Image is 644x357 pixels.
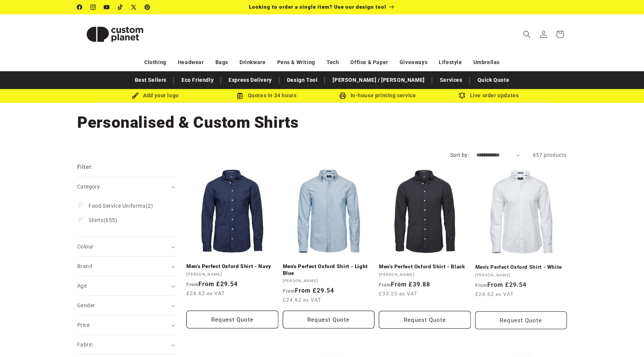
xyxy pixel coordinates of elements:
[186,311,278,328] button: Request Quote
[433,91,544,100] div: Live order updates
[215,56,228,69] a: Bags
[322,91,433,100] div: In-house printing service
[89,203,146,209] span: Food Service Uniforms
[100,91,211,100] div: Add your logo
[132,92,139,99] img: Brush Icon
[283,263,375,276] a: Men's Perfect Oxford Shirt - Light Blue
[400,56,427,69] a: Giveaways
[240,56,266,69] a: Drinkware
[89,217,104,223] span: Shirts
[77,263,92,269] span: Brand
[77,237,175,256] summary: Colour (0 selected)
[473,56,500,69] a: Umbrellas
[77,257,175,276] summary: Brand (0 selected)
[77,316,175,335] summary: Price
[439,56,462,69] a: Lifestyle
[77,283,87,289] span: Age
[178,74,217,87] a: Eco Friendly
[283,311,375,328] button: Request Quote
[77,17,153,51] img: Custom Planet
[327,56,339,69] a: Tech
[225,74,276,87] a: Express Delivery
[89,217,118,224] span: (655)
[77,244,93,250] span: Colour
[77,322,90,328] span: Price
[89,202,153,209] span: (2)
[77,163,93,172] h2: Filter:
[77,177,175,196] summary: Category (0 selected)
[475,263,567,270] a: Men's Perfect Oxford Shirt - White
[329,74,428,87] a: [PERSON_NAME] / [PERSON_NAME]
[75,14,156,54] a: Custom Planet
[186,263,278,270] a: Men's Perfect Oxford Shirt - Navy
[339,92,346,99] img: In-house printing
[77,302,95,308] span: Gender
[277,56,315,69] a: Pens & Writing
[144,56,166,69] a: Clothing
[77,335,175,354] summary: Fabric (0 selected)
[178,56,204,69] a: Headwear
[77,112,567,133] h1: Personalised & Custom Shirts
[475,311,567,328] button: Request Quote
[283,74,322,87] a: Design Tool
[459,92,465,99] img: Order updates
[77,276,175,296] summary: Age (0 selected)
[131,74,170,87] a: Best Sellers
[474,74,513,87] a: Quick Quote
[237,92,243,99] img: Order Updates Icon
[249,4,386,10] span: Looking to order a single item? Use our design tool
[77,342,93,348] span: Fabric
[77,184,100,190] span: Category
[436,74,466,87] a: Services
[211,91,322,100] div: Quotes in 24 hours
[77,296,175,315] summary: Gender (0 selected)
[450,152,469,158] label: Sort by:
[379,263,471,270] a: Men's Perfect Oxford Shirt - Black
[379,311,471,328] button: Request Quote
[533,152,567,158] span: 657 products
[350,56,388,69] a: Office & Paper
[519,26,535,43] summary: Search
